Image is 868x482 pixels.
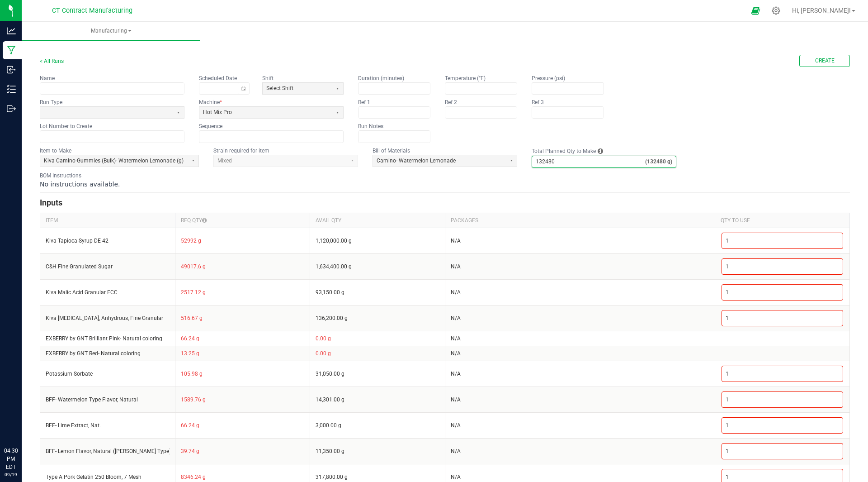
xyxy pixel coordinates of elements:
[40,58,64,64] a: < All Runs
[451,371,461,377] span: N/A
[451,263,461,270] span: N/A
[40,155,199,167] app-dropdownlist-async: Kiva Camino-Gummies (Bulk)- Watermelon Lemonade (g)
[451,335,461,342] span: N/A
[770,6,782,15] div: Manage settings
[40,147,71,154] label: Item to Make
[451,422,461,429] span: N/A
[505,155,517,167] button: Select
[40,172,81,179] kendo-label: BOM Instructions
[310,438,445,464] td: 11,350.00 g
[175,253,310,279] td: 49017.6 g
[199,75,237,81] kendo-label: Scheduled Date
[598,147,603,156] i: Each BOM has a Qty to Create in a single "kit". Total Planned Qty to Make is the number of kits p...
[358,123,383,129] kendo-label: Run Notes
[266,85,328,92] span: Select Shift
[175,279,310,305] td: 2517.12 g
[199,123,222,129] kendo-label: Sequence
[451,238,461,244] span: N/A
[815,57,835,65] span: Create
[310,279,445,305] td: 93,150.00 g
[175,387,310,412] td: 1589.76 g
[262,75,274,81] kendo-label: Shift
[310,361,445,387] td: 31,050.00 g
[532,148,596,155] label: Total Planned Qty to Make
[445,99,457,105] kendo-label: Ref 2
[7,65,16,74] inline-svg: Inbound
[377,157,502,165] span: Camino- Watermelon Lemonade
[175,412,310,438] td: 66.24 g
[310,213,445,228] th: AVAIL QTY
[7,85,16,94] inline-svg: Inventory
[445,75,486,81] kendo-label: Temperature (°F)
[310,228,445,253] td: 1,120,000.00 g
[199,106,344,119] app-dropdownlist-async: Hot Mix Pro
[7,26,16,35] inline-svg: Analytics
[373,147,410,154] label: Bill of Materials
[532,75,565,82] label: Pressure (psi)
[532,99,544,106] label: Ref 3
[175,305,310,331] td: 516.67 g
[202,217,207,224] i: Required quantity is influenced by Number of New Pkgs and Qty per Pkg.
[203,109,328,116] span: Hot Mix Pro
[799,55,850,67] button: Create
[40,99,62,105] kendo-label: Run Type
[213,147,269,154] label: Strain required for item
[332,107,343,118] button: Select
[4,471,18,478] p: 09/19
[451,289,461,296] span: N/A
[451,448,461,454] span: N/A
[52,7,132,14] span: CT Contract Manufacturing
[40,123,92,129] kendo-label: Lot Number to Create
[187,155,198,167] button: Select
[310,331,445,346] td: 0.00 g
[358,75,404,81] kendo-label: Duration (minutes)
[9,410,36,437] iframe: Resource center
[451,396,461,403] span: N/A
[238,83,249,94] button: Toggle calendar
[175,213,310,228] th: REQ QTY
[645,158,676,166] strong: (132480 g)
[745,2,766,19] span: Open Ecommerce Menu
[44,157,184,165] span: Kiva Camino-Gummies (Bulk)- Watermelon Lemonade (g)
[310,305,445,331] td: 136,200.00 g
[213,155,358,167] app-dropdownlist-async: Mixed
[40,181,120,188] span: No instructions available.
[175,438,310,464] td: 39.74 g
[40,75,55,81] kendo-label: Name
[445,213,715,228] th: PACKAGES
[40,213,175,228] th: ITEM
[358,99,370,105] kendo-label: Ref 1
[310,387,445,412] td: 14,301.00 g
[715,213,850,228] th: QTY TO USE
[310,253,445,279] td: 1,634,400.00 g
[451,474,461,480] span: N/A
[451,315,461,321] span: N/A
[40,196,850,209] h3: Inputs
[310,412,445,438] td: 3,000.00 g
[175,228,310,253] td: 52992 g
[451,350,461,357] span: N/A
[7,46,16,55] inline-svg: Manufacturing
[310,346,445,361] td: 0.00 g
[373,155,517,167] app-dropdownlist-async: Camino- Watermelon Lemonade
[175,331,310,346] td: 66.24 g
[22,22,200,41] a: Manufacturing
[22,27,200,35] span: Manufacturing
[332,83,343,94] button: Select
[4,447,18,471] p: 04:30 PM EDT
[199,99,222,105] kendo-label: Machine
[175,361,310,387] td: 105.98 g
[7,104,16,113] inline-svg: Outbound
[792,7,851,14] span: Hi, [PERSON_NAME]!
[175,346,310,361] td: 13.25 g
[173,107,184,118] button: Select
